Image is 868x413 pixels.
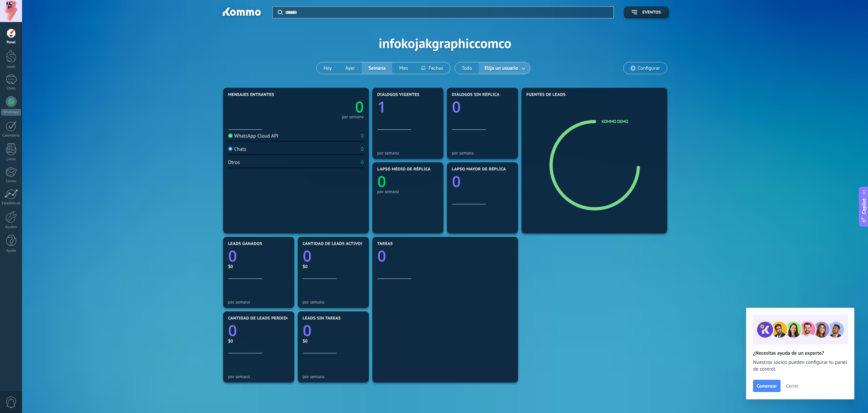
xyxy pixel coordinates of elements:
[452,167,506,172] span: Lapso mayor de réplica
[303,300,364,305] div: por semana
[228,92,274,97] span: Mensajes entrantes
[757,384,777,388] span: Comenzar
[377,167,431,172] span: Lapso medio de réplica
[861,198,867,214] span: Copilot
[1,86,21,91] div: Chats
[455,62,479,74] button: Todo
[303,242,363,246] span: Cantidad de leads activos
[415,62,450,74] button: Fechas
[228,320,289,341] a: 0
[1,249,21,253] div: Ayuda
[377,92,420,97] span: Diálogos vigentes
[317,62,339,74] button: Hoy
[527,92,566,97] span: Fuentes de leads
[361,159,363,166] div: 0
[361,146,363,152] div: 0
[452,97,461,117] text: 0
[452,150,513,156] div: por semana
[452,171,461,192] text: 0
[228,242,262,246] span: Leads ganados
[339,62,362,74] button: Ayer
[377,246,513,266] a: 0
[1,109,21,116] div: WhatsApp
[228,264,289,269] div: $0
[783,381,801,391] button: Cerrar
[303,338,364,344] div: $0
[377,242,393,246] span: Tareas
[303,320,364,341] a: 0
[228,146,246,152] div: Chats
[1,157,21,162] div: Listas
[228,374,289,379] div: por semana
[228,159,240,166] div: Otros
[377,246,386,266] text: 0
[642,10,661,15] span: Eventos
[377,189,438,194] div: por semana
[1,40,21,45] div: Panel
[1,65,21,69] div: Leads
[392,62,415,74] button: Mes
[361,133,363,139] div: 0
[1,133,21,138] div: Calendario
[228,338,289,344] div: $0
[228,316,293,321] span: Cantidad de leads perdidos
[753,359,847,373] span: Nuestros socios pueden configurar tu panel de control.
[602,119,628,124] a: Kommo Demo
[303,316,341,321] span: Leads sin tareas
[479,62,530,74] button: Elija un usuario
[355,97,364,117] text: 0
[362,62,393,74] button: Semana
[637,65,660,71] span: Configurar
[228,300,289,305] div: por semana
[228,246,237,266] text: 0
[228,133,233,138] img: WhatsApp Cloud API
[228,320,237,341] text: 0
[377,171,386,192] text: 0
[303,320,312,341] text: 0
[303,246,312,266] text: 0
[1,179,21,184] div: Correo
[377,97,386,117] text: 1
[228,133,279,139] div: WhatsApp Cloud API
[342,115,364,119] div: por semana
[377,150,438,156] div: por semana
[1,201,21,206] div: Estadísticas
[753,350,847,356] h2: ¿Necesitas ayuda de un experto?
[228,147,233,151] img: Chats
[1,225,21,229] div: Ajustes
[303,264,364,269] div: $0
[452,92,500,97] span: Diálogos sin réplica
[303,374,364,379] div: por semana
[483,64,519,73] span: Elija un usuario
[228,246,289,266] a: 0
[303,246,364,266] a: 0
[786,384,798,388] span: Cerrar
[753,380,781,392] button: Comenzar
[624,6,669,18] button: Eventos
[296,97,364,117] a: 0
